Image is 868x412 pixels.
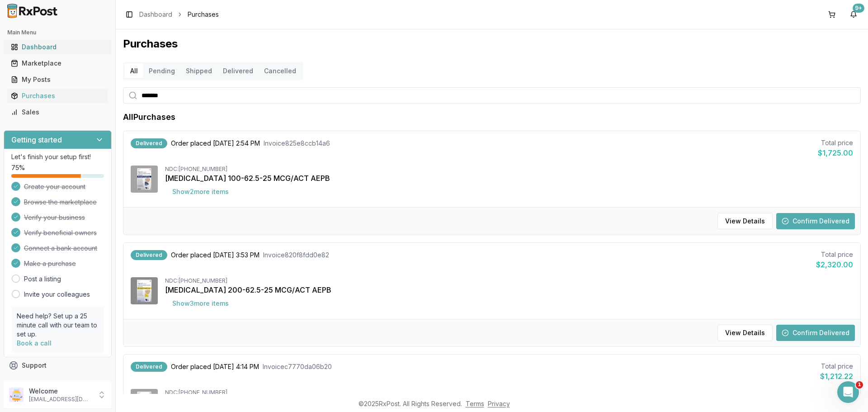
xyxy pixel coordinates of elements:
div: Sales [11,108,104,117]
h1: All Purchases [123,111,175,123]
button: Delivered [217,64,259,78]
a: Post a listing [24,275,61,284]
p: Need help? Set up a 25 minute call with our team to set up. [17,312,99,339]
div: Delivered [131,250,167,260]
button: Pending [143,64,180,78]
span: Order placed [DATE] 3:53 PM [171,251,259,260]
a: Invite your colleagues [24,290,90,299]
div: Total price [816,250,853,259]
button: My Posts [4,72,112,87]
button: All [125,64,143,78]
div: $2,320.00 [816,259,853,270]
span: Verify beneficial owners [24,228,97,237]
span: Purchases [188,10,219,19]
div: NDC: [PHONE_NUMBER] [165,277,853,284]
div: NDC: [PHONE_NUMBER] [165,166,853,173]
button: View Details [717,325,773,341]
button: Sales [4,105,112,119]
img: Trelegy Ellipta 200-62.5-25 MCG/ACT AEPB [131,277,158,304]
div: Delivered [131,138,167,148]
a: Book a call [17,339,52,347]
a: Privacy [488,400,510,407]
div: NDC: [PHONE_NUMBER] [165,389,853,396]
div: My Posts [11,75,104,84]
p: [EMAIL_ADDRESS][DOMAIN_NAME] [29,396,92,403]
div: $1,725.00 [818,147,853,158]
button: Dashboard [4,40,112,54]
a: My Posts [7,71,108,88]
div: 9+ [853,4,864,13]
img: RxPost Logo [4,4,61,18]
span: Order placed [DATE] 4:14 PM [171,362,259,371]
h2: Main Menu [7,29,108,36]
span: Feedback [22,377,52,386]
a: Sales [7,104,108,120]
div: Total price [818,138,853,147]
div: [MEDICAL_DATA] 100-62.5-25 MCG/ACT AEPB [165,173,853,184]
img: User avatar [9,388,24,402]
span: Invoice 825e8ccb14a6 [264,139,330,148]
span: 75 % [11,163,25,172]
span: Make a purchase [24,259,76,268]
button: View Details [717,213,773,229]
iframe: Intercom live chat [837,381,859,403]
span: Invoice 820f8fdd0e82 [263,251,329,260]
span: Verify your business [24,213,85,222]
button: Shipped [180,64,217,78]
span: Connect a bank account [24,244,97,253]
button: Feedback [4,374,112,390]
div: Delivered [131,362,167,372]
img: Trelegy Ellipta 100-62.5-25 MCG/ACT AEPB [131,166,158,193]
nav: breadcrumb [139,10,219,19]
a: Dashboard [139,10,172,19]
h3: Getting started [11,134,62,145]
button: Cancelled [259,64,302,78]
div: Purchases [11,91,104,100]
span: Invoice c7770da06b20 [263,362,332,371]
button: 9+ [846,7,861,22]
div: [MEDICAL_DATA] 200-62.5-25 MCG/ACT AEPB [165,284,853,295]
div: Total price [820,362,853,371]
span: Create your account [24,182,85,191]
button: Purchases [4,89,112,103]
h1: Purchases [123,37,861,51]
a: Terms [466,400,484,407]
span: 1 [856,381,863,388]
div: $1,212.22 [820,371,853,382]
button: Show3more items [165,295,236,312]
a: Dashboard [7,39,108,55]
button: Confirm Delivered [776,325,855,341]
button: Confirm Delivered [776,213,855,229]
div: Dashboard [11,43,104,52]
button: Marketplace [4,56,112,71]
div: Marketplace [11,59,104,68]
span: Browse the marketplace [24,198,97,207]
span: Order placed [DATE] 2:54 PM [171,139,260,148]
button: Support [4,357,112,374]
button: Show2more items [165,184,236,200]
a: Purchases [7,88,108,104]
p: Let's finish your setup first! [11,152,104,161]
a: Marketplace [7,55,108,71]
p: Welcome [29,387,92,396]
